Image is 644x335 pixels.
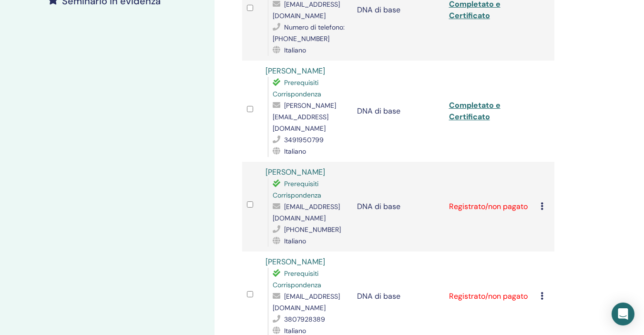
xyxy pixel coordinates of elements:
font: DNA di base [357,291,400,301]
font: Numero di telefono: [PHONE_NUMBER] [273,23,345,43]
a: [PERSON_NAME] [266,257,325,267]
font: Prerequisiti Corrispondenza [273,269,321,289]
font: [PERSON_NAME][EMAIL_ADDRESS][DOMAIN_NAME] [273,101,336,133]
font: Italiano [284,326,306,335]
font: DNA di base [357,5,400,15]
font: DNA di base [357,106,400,116]
div: Apri Intercom Messenger [612,303,634,325]
font: Prerequisiti Corrispondenza [273,78,321,98]
font: Prerequisiti Corrispondenza [273,179,321,199]
font: Italiano [284,46,306,54]
font: Italiano [284,237,306,245]
a: [PERSON_NAME] [266,66,325,76]
a: [PERSON_NAME] [266,167,325,177]
font: [EMAIL_ADDRESS][DOMAIN_NAME] [273,292,340,312]
font: [PHONE_NUMBER] [284,225,341,234]
font: DNA di base [357,201,400,211]
font: Italiano [284,147,306,156]
font: [EMAIL_ADDRESS][DOMAIN_NAME] [273,202,340,222]
font: 3491950799 [284,136,324,144]
a: Completato e Certificato [449,100,501,122]
font: 3807928389 [284,315,325,324]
